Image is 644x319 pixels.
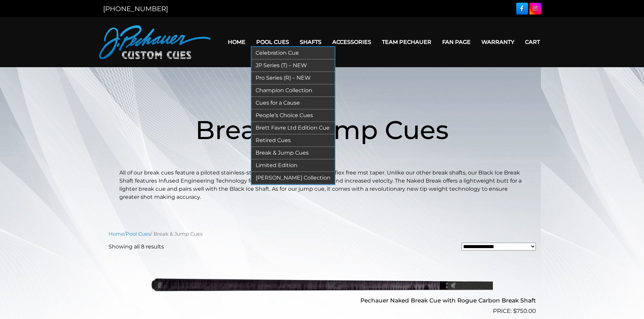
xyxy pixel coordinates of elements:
a: Cues for a Cause [252,97,335,109]
a: Break & Jump Cues [252,147,335,159]
a: Limited Edition [252,159,335,172]
a: Retired Cues [252,134,335,147]
a: Pro Series (R) – NEW [252,72,335,84]
a: People’s Choice Cues [252,109,335,122]
img: Pechauer Naked Break Cue with Rogue Carbon Break Shaft [151,256,493,313]
span: $ [513,308,517,314]
a: Pool Cues [126,231,150,237]
a: [PERSON_NAME] Collection [252,172,335,184]
a: [PHONE_NUMBER] [103,5,168,13]
h2: Pechauer Naked Break Cue with Rogue Carbon Break Shaft [109,294,536,307]
a: Celebration Cue [252,47,335,59]
a: Home [109,231,124,237]
img: Pechauer Custom Cues [99,25,211,59]
a: Pechauer Naked Break Cue with Rogue Carbon Break Shaft $750.00 [109,256,536,316]
a: Team Pechauer [377,33,437,51]
a: Home [222,33,251,51]
a: Fan Page [437,33,476,51]
span: Break & Jump Cues [195,114,449,145]
p: All of our break cues feature a piloted stainless-steel joint, a C4+ break tip, and a flex free m... [119,169,525,201]
select: Shop order [461,243,536,250]
a: Accessories [327,33,377,51]
a: Cart [520,33,545,51]
a: Champion Collection [252,84,335,97]
bdi: 750.00 [513,308,536,314]
a: JP Series (T) – NEW [252,59,335,72]
a: Pool Cues [251,33,294,51]
a: Warranty [476,33,520,51]
a: Brett Favre Ltd Edition Cue [252,122,335,134]
a: Shafts [294,33,327,51]
nav: Breadcrumb [109,230,536,238]
p: Showing all 8 results [109,243,164,251]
